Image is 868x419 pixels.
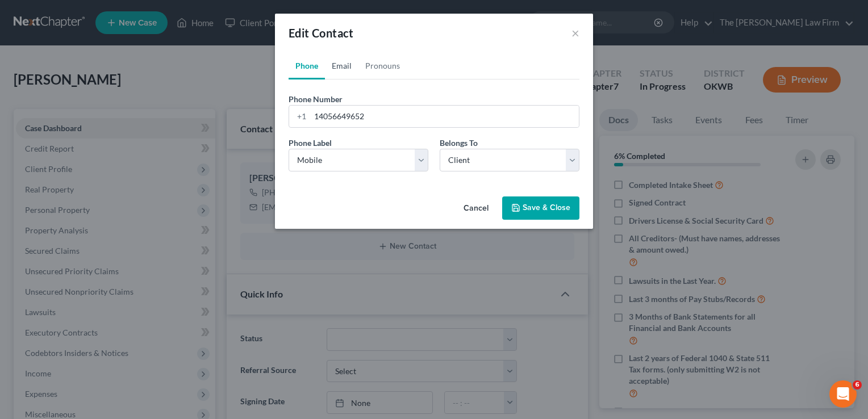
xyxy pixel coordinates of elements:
[289,106,310,127] div: +1
[289,138,332,148] span: Phone Label
[440,138,478,148] span: Belongs To
[325,52,358,79] a: Email
[829,380,857,408] iframe: Intercom live chat
[571,26,579,40] button: ×
[502,196,579,220] button: Save & Close
[853,380,862,389] span: 6
[289,94,343,104] span: Phone Number
[454,198,498,220] button: Cancel
[289,26,354,40] span: Edit Contact
[358,52,407,79] a: Pronouns
[289,52,325,79] a: Phone
[310,106,579,127] input: ###-###-####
